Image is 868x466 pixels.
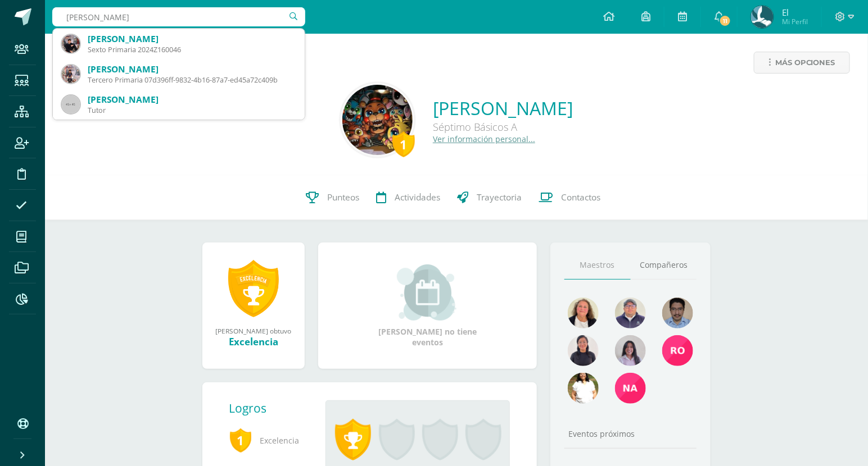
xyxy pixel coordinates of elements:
[568,298,599,328] img: 9ee8ef55e0f0cb4267c6653addefd60b.png
[615,335,646,366] img: c32ad82329b44bc9061dc23c1c7658f9.png
[229,400,317,416] div: Logros
[62,65,80,83] img: 809a58c8154479ab826f67a6b2f05e3f.png
[615,373,646,404] img: 03bedc8e89e9ad7d908873b386a18aa1.png
[433,134,535,144] a: Ver información personal...
[88,45,296,54] div: Sexto Primaria 2024Z160046
[719,15,731,27] span: 11
[561,191,600,203] span: Contactos
[342,85,413,155] img: dc143a4b6ac389f83fd99aee600acfa0.png
[214,326,293,335] div: [PERSON_NAME] obtuvo
[433,120,573,134] div: Séptimo Básicos A
[449,175,530,220] a: Trayectoria
[88,63,296,75] div: [PERSON_NAME]
[229,425,308,456] span: Excelencia
[775,52,835,73] span: Más opciones
[395,191,440,203] span: Actividades
[564,251,631,280] a: Maestros
[392,131,415,157] div: 1
[615,298,646,328] img: f2596fff22ce10e3356730cf971142ab.png
[214,335,293,348] div: Excelencia
[88,106,296,115] div: Tutor
[371,264,483,348] div: [PERSON_NAME] no tiene eventos
[88,94,296,106] div: [PERSON_NAME]
[568,335,599,366] img: 041e67bb1815648f1c28e9f895bf2be1.png
[782,17,808,26] span: Mi Perfil
[62,95,80,113] img: 45x45
[631,251,697,280] a: Compañeros
[782,7,808,18] span: El
[229,427,252,453] span: 1
[530,175,609,220] a: Contactos
[564,428,697,439] div: Eventos próximos
[433,96,573,120] a: [PERSON_NAME]
[52,7,305,26] input: Busca un usuario...
[397,264,458,321] img: event_small.png
[568,373,599,404] img: cece32d36125892de659c7218cd8b355.png
[754,52,850,74] a: Más opciones
[662,335,693,366] img: 5b128c088b3bc6462d39a613088c2279.png
[88,33,296,45] div: [PERSON_NAME]
[477,191,522,203] span: Trayectoria
[88,75,296,85] div: Tercero Primaria 07d396ff-9832-4b16-87a7-ed45a72c409b
[62,35,80,53] img: 8379c10303f12aba80609a8563d667c0.png
[327,191,359,203] span: Punteos
[297,175,368,220] a: Punteos
[368,175,449,220] a: Actividades
[662,298,693,328] img: bd5c4da964c66059798930f984b6ff37.png
[751,6,774,28] img: aadb2f206acb1495beb7d464887e2f8d.png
